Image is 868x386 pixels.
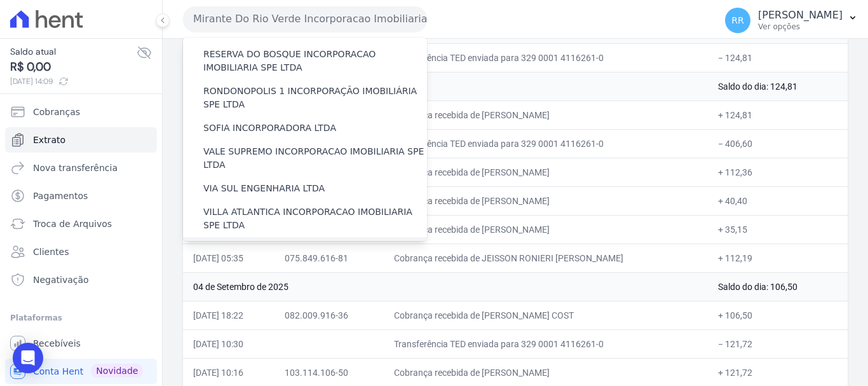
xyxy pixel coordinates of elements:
[708,43,848,72] td: − 124,81
[5,267,157,293] a: Negativação
[10,45,137,59] span: Saldo atual
[183,244,275,272] td: [DATE] 05:35
[183,72,708,100] td: 05 de Setembro de 2025
[33,337,81,350] span: Recebíveis
[183,272,708,301] td: 04 de Setembro de 2025
[384,129,709,158] td: Transferência TED enviada para 329 0001 4116261-0
[708,72,848,100] td: Saldo do dia: 124,81
[183,329,275,358] td: [DATE] 10:30
[10,76,137,87] span: [DATE] 14:09
[708,244,848,272] td: + 112,19
[708,186,848,215] td: + 40,40
[33,162,118,174] span: Nova transferência
[5,211,157,237] a: Troca de Arquivos
[708,272,848,301] td: Saldo do dia: 106,50
[715,3,868,38] button: RR [PERSON_NAME] Ver opções
[5,99,157,125] a: Cobranças
[13,343,43,373] div: Open Intercom Messenger
[5,359,157,384] a: Conta Hent Novidade
[203,48,427,74] label: RESERVA DO BOSQUE INCORPORACAO IMOBILIARIA SPE LTDA
[33,273,89,286] span: Negativação
[5,155,157,181] a: Nova transferência
[384,215,709,244] td: Cobrança recebida de [PERSON_NAME]
[731,16,743,25] span: RR
[203,145,427,172] label: VALE SUPREMO INCORPORACAO IMOBILIARIA SPE LTDA
[203,85,427,111] label: RONDONOPOLIS 1 INCORPORAÇÃO IMOBILIÁRIA SPE LTDA
[10,310,152,326] div: Plataformas
[5,331,157,356] a: Recebíveis
[33,245,69,258] span: Clientes
[203,205,427,232] label: VILLA ATLANTICA INCORPORACAO IMOBILIARIA SPE LTDA
[384,43,709,72] td: Transferência TED enviada para 329 0001 4116261-0
[384,329,709,358] td: Transferência TED enviada para 329 0001 4116261-0
[708,215,848,244] td: + 35,15
[384,100,709,129] td: Cobrança recebida de [PERSON_NAME]
[33,190,88,202] span: Pagamentos
[5,183,157,209] a: Pagamentos
[708,329,848,358] td: − 121,72
[384,244,709,272] td: Cobrança recebida de JEISSON RONIERI [PERSON_NAME]
[5,239,157,265] a: Clientes
[758,9,843,22] p: [PERSON_NAME]
[10,59,137,76] span: R$ 0,00
[33,365,83,378] span: Conta Hent
[5,127,157,153] a: Extrato
[183,6,427,32] button: Mirante Do Rio Verde Incorporacao Imobiliaria SPE LTDA
[758,22,843,32] p: Ver opções
[275,301,384,329] td: 082.009.916-36
[275,244,384,272] td: 075.849.616-81
[91,364,143,378] span: Novidade
[203,182,325,195] label: VIA SUL ENGENHARIA LTDA
[384,186,709,215] td: Cobrança recebida de [PERSON_NAME]
[33,134,65,146] span: Extrato
[33,217,112,230] span: Troca de Arquivos
[708,301,848,329] td: + 106,50
[183,301,275,329] td: [DATE] 18:22
[708,129,848,158] td: − 406,60
[384,301,709,329] td: Cobrança recebida de [PERSON_NAME] COST
[33,106,80,118] span: Cobranças
[708,100,848,129] td: + 124,81
[203,121,336,135] label: SOFIA INCORPORADORA LTDA
[708,158,848,186] td: + 112,36
[384,158,709,186] td: Cobrança recebida de [PERSON_NAME]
